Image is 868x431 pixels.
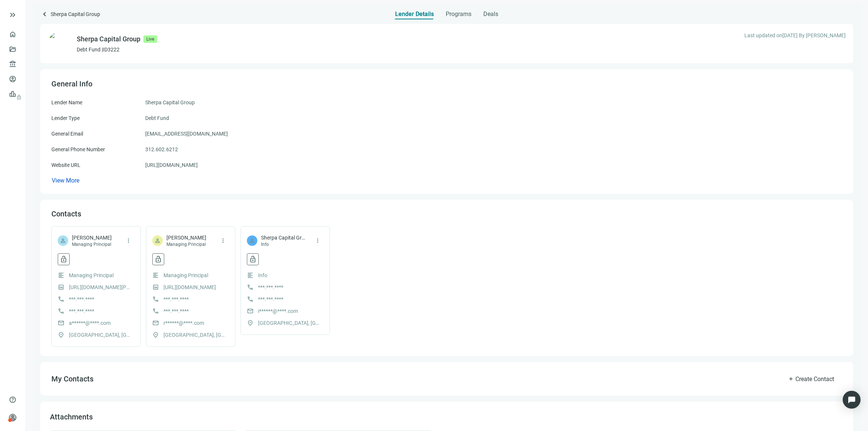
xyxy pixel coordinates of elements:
button: more_vert [123,235,134,247]
span: [PERSON_NAME] [72,234,112,241]
span: mail [58,320,64,326]
span: more_vert [125,237,132,244]
span: 312.602.6212 [145,145,178,153]
span: Website URL [51,162,80,168]
span: Live [143,35,157,43]
button: addCreate Contact [780,371,842,386]
span: Sherpa Capital Group [51,10,100,20]
span: lock_open [249,256,257,263]
span: General Email [51,131,83,137]
span: mail [247,308,254,314]
span: View More [52,177,79,184]
span: more_vert [220,237,226,244]
span: format_align_left [58,272,64,279]
span: call [247,284,254,291]
span: My Contacts [51,374,93,383]
button: more_vert [217,235,229,247]
span: person [249,237,255,244]
span: Lender Name [51,99,82,105]
span: location_on [58,332,64,338]
button: View More [51,177,80,184]
button: lock_open [152,253,164,265]
span: location_on [247,320,254,326]
span: Lender Details [395,10,434,18]
span: Programs [446,10,471,18]
span: Last updated on [DATE] By [PERSON_NAME] [744,31,846,39]
span: Debt Fund [145,114,169,122]
span: [PERSON_NAME] [166,234,206,241]
p: Debt Fund | ID 3222 [77,46,157,53]
span: help [9,396,16,403]
span: lock_open [60,256,67,263]
span: Info [258,271,267,279]
span: call [58,308,64,314]
span: person [154,237,161,244]
button: lock_open [58,253,70,265]
span: Contacts [51,209,81,218]
span: call [152,296,159,302]
span: Attachments [50,412,93,421]
span: person [9,414,16,421]
span: Managing Principal [163,271,208,279]
span: Lender Type [51,115,80,121]
img: 507ab297-7134-4cf9-a5d5-df901da1d439 [48,31,72,56]
span: General Phone Number [51,146,105,152]
span: lock_open [155,256,162,263]
span: [GEOGRAPHIC_DATA], [GEOGRAPHIC_DATA] [163,331,227,339]
span: Managing Principal [166,241,206,247]
span: Sherpa Capital Group [145,98,195,107]
span: Create Contact [795,375,834,383]
a: keyboard_arrow_left [40,10,49,20]
div: Open Intercom Messenger [843,391,861,409]
a: [URL][DOMAIN_NAME] [145,161,198,169]
span: Managing Principal [72,241,112,247]
a: [URL][DOMAIN_NAME][PERSON_NAME] [69,283,132,291]
span: call [58,296,64,302]
span: Managing Principal [69,271,114,279]
a: [URL][DOMAIN_NAME] [163,283,216,291]
span: [GEOGRAPHIC_DATA], [GEOGRAPHIC_DATA] [69,331,132,339]
span: keyboard_arrow_left [40,10,49,19]
span: call [152,308,159,314]
span: format_align_left [152,272,159,279]
span: [GEOGRAPHIC_DATA], [GEOGRAPHIC_DATA] [258,319,321,327]
span: add [788,376,794,382]
span: more_vert [314,237,321,244]
span: Sherpa Capital Group Team [261,234,306,241]
span: location_on [152,332,159,338]
span: call [247,296,254,302]
span: [EMAIL_ADDRESS][DOMAIN_NAME] [145,130,228,138]
span: Info [261,241,304,247]
div: Sherpa Capital Group [77,34,140,44]
span: format_align_left [247,272,254,279]
span: mail [152,320,159,326]
button: lock_open [247,253,259,265]
button: keyboard_double_arrow_right [8,10,17,19]
span: Deals [483,10,498,18]
span: person [60,237,66,244]
button: more_vert [312,235,324,247]
span: General Info [51,79,92,88]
